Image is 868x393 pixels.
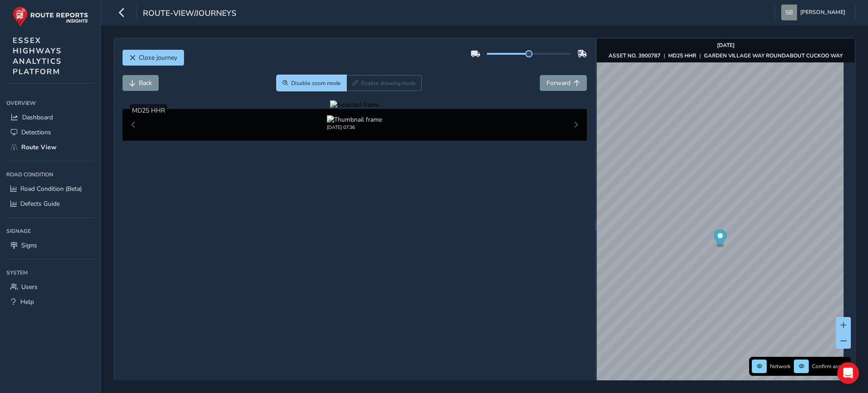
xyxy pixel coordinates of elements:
[13,6,88,27] img: rr logo
[609,52,660,59] strong: ASSET NO. 3900787
[781,5,849,20] button: [PERSON_NAME]
[6,196,94,211] a: Defects Guide
[540,75,587,91] button: Forward
[21,241,37,250] span: Signs
[20,199,60,208] span: Defects Guide
[143,8,236,20] span: route-view/journeys
[668,52,696,59] strong: MD25 HHR
[770,363,791,370] span: Network
[13,35,62,77] span: ESSEX HIGHWAYS ANALYTICS PLATFORM
[6,140,94,155] a: Route View
[837,362,859,384] div: Open Intercom Messenger
[547,79,571,87] span: Forward
[609,52,843,59] div: | |
[22,113,53,122] span: Dashboard
[6,96,94,110] div: Overview
[717,42,735,49] strong: [DATE]
[6,168,94,181] div: Road Condition
[132,106,165,115] span: MD25 HHR
[21,143,57,152] span: Route View
[20,298,34,306] span: Help
[812,363,848,370] span: Confirm assets
[781,5,797,20] img: diamond-layout
[291,80,341,87] span: Disable zoom mode
[6,125,94,140] a: Detections
[20,185,82,193] span: Road Condition (Beta)
[6,181,94,196] a: Road Condition (Beta)
[714,230,726,248] div: Map marker
[139,53,177,62] span: Close journey
[327,124,382,131] div: [DATE] 07:36
[6,110,94,125] a: Dashboard
[704,52,843,59] strong: GARDEN VILLAGE WAY ROUNDABOUT CUCKOO WAY
[6,279,94,294] a: Users
[800,5,845,20] span: [PERSON_NAME]
[21,128,51,137] span: Detections
[6,294,94,309] a: Help
[139,79,152,87] span: Back
[327,115,382,124] img: Thumbnail frame
[123,50,184,66] button: Close journey
[21,283,38,291] span: Users
[123,75,159,91] button: Back
[6,224,94,238] div: Signage
[277,75,347,91] button: Zoom
[6,266,94,279] div: System
[6,238,94,253] a: Signs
